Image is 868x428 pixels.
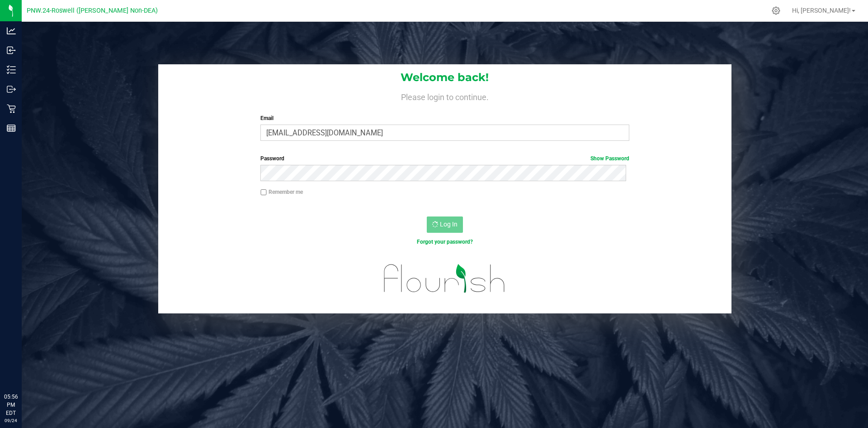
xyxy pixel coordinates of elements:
[7,46,16,55] inline-svg: Inbound
[417,239,473,245] a: Forgot your password?
[7,85,16,94] inline-svg: Outbound
[770,6,782,15] div: Manage settings
[158,72,731,83] h1: Welcome back!
[260,188,303,196] label: Remember me
[260,114,629,122] label: Email
[7,26,16,35] inline-svg: Analytics
[260,155,284,162] span: Password
[7,104,16,113] inline-svg: Retail
[260,189,267,196] input: Remember me
[590,155,629,162] a: Show Password
[373,255,516,302] img: flourish_logo.svg
[158,91,731,101] h4: Please login to continue.
[4,417,18,424] p: 09/24
[4,393,18,417] p: 05:56 PM EDT
[792,7,851,14] span: Hi, [PERSON_NAME]!
[27,7,158,14] span: PNW.24-Roswell ([PERSON_NAME] Non-DEA)
[7,65,16,74] inline-svg: Inventory
[7,124,16,133] inline-svg: Reports
[427,216,463,233] button: Log In
[440,221,458,228] span: Log In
